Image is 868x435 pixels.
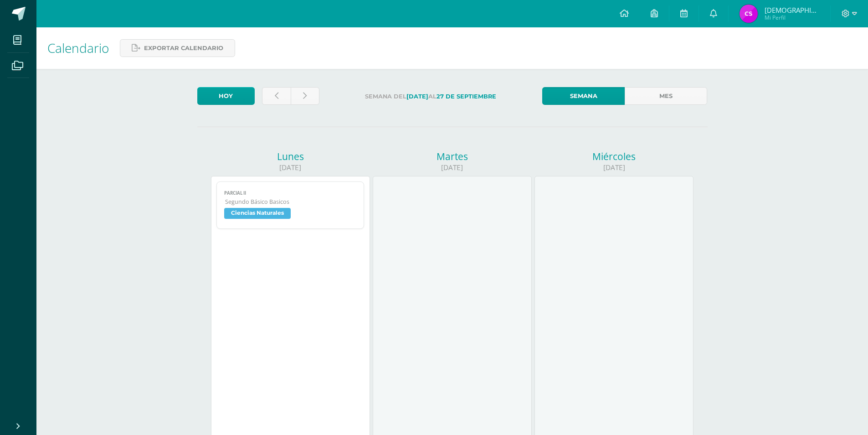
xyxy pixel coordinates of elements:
[765,5,819,15] span: [DEMOGRAPHIC_DATA][PERSON_NAME]
[542,87,625,105] a: Semana
[765,14,819,21] span: Mi Perfil
[211,150,370,163] div: Lunes
[211,163,370,172] div: [DATE]
[373,150,532,163] div: Martes
[47,39,109,57] span: Calendario
[437,93,496,100] strong: 27 de Septiembre
[225,198,357,206] span: Segundo Básico Basicos
[373,163,532,172] div: [DATE]
[224,190,357,196] span: Parcial II
[197,87,255,105] a: Hoy
[534,163,693,172] div: [DATE]
[327,87,535,106] label: Semana del al
[224,208,291,219] span: Ciencias Naturales
[216,181,365,229] a: Parcial IISegundo Básico BasicosCiencias Naturales
[625,87,707,105] a: Mes
[120,39,235,57] a: Exportar calendario
[406,93,428,100] strong: [DATE]
[534,150,693,163] div: Miércoles
[740,5,758,23] img: 550e9ee8622cf762997876864c022421.png
[144,40,223,57] span: Exportar calendario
